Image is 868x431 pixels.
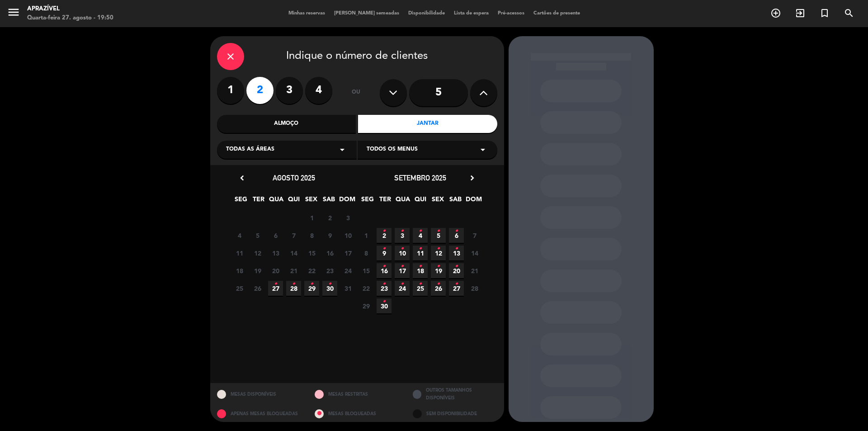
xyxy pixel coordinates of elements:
span: 3 [340,210,355,225]
div: Jantar [358,115,497,133]
span: SEG [360,194,375,209]
div: Indique o número de clientes [217,43,497,70]
span: Lista de espera [449,11,493,16]
i: • [382,294,386,309]
span: 6 [268,228,283,243]
i: • [382,242,386,256]
i: • [274,277,277,291]
button: menu [7,5,20,22]
i: turned_in_not [819,8,830,19]
span: 25 [413,281,428,296]
i: add_circle_outline [770,8,781,19]
span: 21 [286,263,301,278]
span: setembro 2025 [394,173,446,182]
span: DOM [339,194,354,209]
div: SEM DISPONIBILIDADE [406,405,504,422]
div: MESAS RESTRITAS [308,383,406,405]
span: 1 [304,210,319,225]
i: • [401,242,404,256]
label: 2 [246,77,274,104]
label: 4 [305,77,332,104]
span: 5 [250,228,265,243]
span: 30 [377,298,392,313]
div: Almoço [217,115,356,133]
i: • [292,277,295,291]
i: • [382,277,386,291]
span: 8 [359,246,373,260]
span: agosto 2025 [273,173,315,182]
span: Todos os menus [367,145,418,154]
span: SEX [430,194,445,209]
span: 16 [322,246,337,260]
span: 2 [377,228,392,243]
span: 1 [359,228,373,243]
span: 24 [340,263,355,278]
span: 9 [322,228,337,243]
i: close [225,51,236,62]
span: Disponibilidade [404,11,449,16]
span: 19 [250,263,265,278]
i: • [328,277,331,291]
span: 19 [431,263,446,278]
span: 11 [413,246,428,260]
span: SAB [321,194,336,209]
div: Aprazível [27,5,113,14]
span: 26 [250,281,265,296]
span: 21 [467,263,482,278]
i: chevron_left [237,173,247,183]
i: search [844,8,854,19]
span: 7 [467,228,482,243]
span: 22 [359,281,373,296]
i: • [419,242,422,256]
span: SEX [304,194,319,209]
span: 27 [449,281,464,296]
span: TER [251,194,266,209]
i: • [455,259,458,274]
i: • [419,277,422,291]
span: 17 [395,263,410,278]
span: 30 [322,281,337,296]
span: 16 [377,263,392,278]
i: • [401,224,404,238]
span: QUI [286,194,301,209]
span: 28 [467,281,482,296]
i: • [455,224,458,238]
i: • [382,259,386,274]
i: • [419,259,422,274]
span: 4 [232,228,247,243]
label: 1 [217,77,244,104]
span: 11 [232,246,247,260]
i: • [455,277,458,291]
span: 17 [340,246,355,260]
i: • [437,242,440,256]
span: 13 [268,246,283,260]
span: 7 [286,228,301,243]
span: 15 [304,246,319,260]
span: 23 [377,281,392,296]
span: DOM [466,194,481,209]
span: 13 [449,246,464,260]
span: Cartões de presente [529,11,585,16]
span: 22 [304,263,319,278]
span: 3 [395,228,410,243]
span: Pré-acessos [493,11,529,16]
span: Minhas reservas [284,11,330,16]
div: MESAS BLOQUEADAS [308,405,406,422]
span: 18 [413,263,428,278]
span: 2 [322,210,337,225]
span: 25 [232,281,247,296]
i: menu [7,5,20,19]
span: 24 [395,281,410,296]
i: chevron_right [467,173,477,183]
i: • [401,259,404,274]
span: 9 [377,246,392,260]
span: QUA [269,194,283,209]
i: • [437,259,440,274]
span: 29 [359,298,373,313]
span: 29 [304,281,319,296]
span: 15 [359,263,373,278]
div: OUTROS TAMANHOS DISPONÍVEIS [406,383,504,405]
i: arrow_drop_down [477,144,488,155]
div: ou [341,77,371,109]
i: • [437,277,440,291]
